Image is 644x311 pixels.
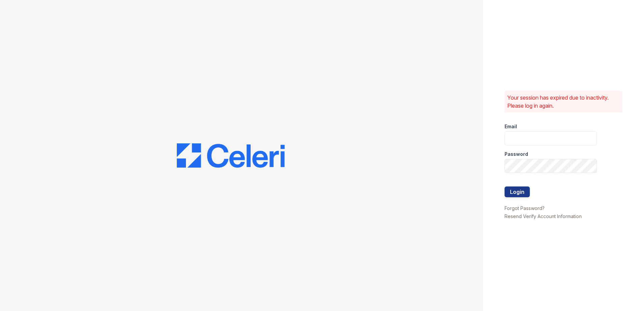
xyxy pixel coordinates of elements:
[505,123,517,130] label: Email
[507,94,620,110] p: Your session has expired due to inactivity. Please log in again.
[505,213,582,219] a: Resend Verify Account Information
[505,205,545,211] a: Forgot Password?
[505,186,530,197] button: Login
[177,143,285,168] img: CE_Logo_Blue-a8612792a0a2168367f1c8372b55b34899dd931a85d93a1a3d3e32e68fde9ad4.png
[505,151,528,158] label: Password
